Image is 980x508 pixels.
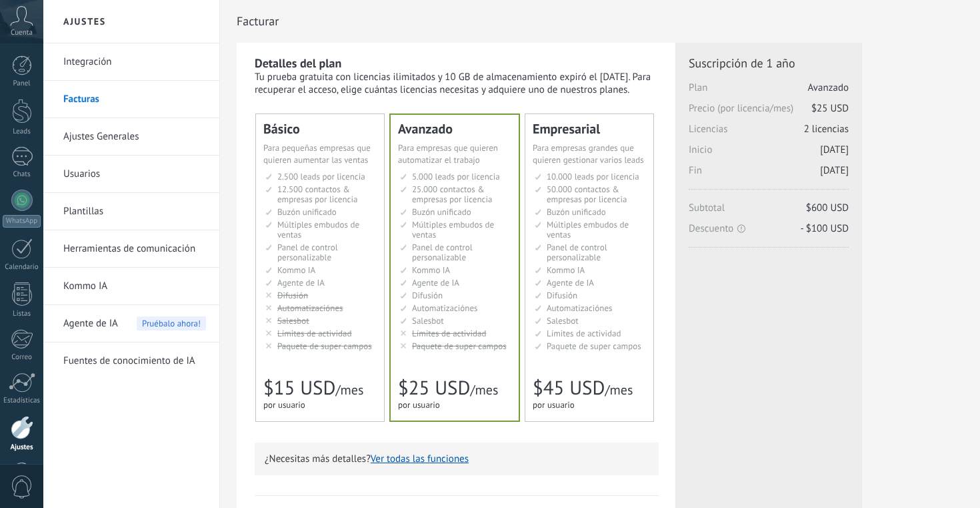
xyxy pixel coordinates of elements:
[265,453,649,465] p: ¿Necesitas más detalles?
[689,164,849,185] span: Fin
[547,242,607,263] span: Panel de control personalizable
[3,263,41,272] div: Calendario
[801,222,849,235] span: - $100 USD
[547,290,577,301] span: Difusión
[547,277,594,288] span: Agente de IA
[277,242,338,263] span: Panel de control personalizable
[277,277,325,288] span: Agente de IA
[820,164,849,177] span: [DATE]
[689,81,849,102] span: Plan
[3,128,41,136] div: Leads
[63,43,206,81] a: Integración
[808,81,849,94] span: Avanzado
[412,290,443,301] span: Difusión
[43,268,219,305] li: Kommo IA
[237,14,279,28] span: Facturar
[412,219,494,240] span: Múltiples embudos de ventas
[412,171,500,182] span: 5.000 leads por licencia
[811,102,849,115] span: $25 USD
[371,453,469,465] button: Ver todas las funciones
[277,315,309,326] span: Salesbot
[255,71,659,96] div: Tu prueba gratuita con licencias ilimitados y 10 GB de almacenamiento expiró el [DATE]. Para recu...
[11,29,33,37] span: Cuenta
[547,219,629,240] span: Múltiples embudos de ventas
[277,328,352,339] span: Límites de actividad
[804,123,849,136] span: 2 licencias
[3,443,41,452] div: Ajustes
[547,328,621,339] span: Límites de actividad
[43,118,219,156] li: Ajustes Generales
[63,305,206,342] a: Agente de IA Pruébalo ahora!
[3,353,41,362] div: Correo
[3,397,41,405] div: Estadísticas
[63,193,206,230] a: Plantillas
[689,222,849,235] span: Descuento
[63,156,206,193] a: Usuarios
[533,375,605,401] span: $45 USD
[547,184,627,205] span: 50.000 contactos & empresas por licencia
[820,144,849,156] span: [DATE]
[412,328,487,339] span: Límites de actividad
[263,375,335,401] span: $15 USD
[3,310,41,318] div: Listas
[277,219,359,240] span: Múltiples embudos de ventas
[255,55,341,71] b: Detalles del plan
[43,193,219,230] li: Plantillas
[412,206,471,218] span: Buzón unificado
[412,242,473,263] span: Panel de control personalizable
[277,302,343,314] span: Automatizaciónes
[689,123,849,144] span: Licencias
[605,381,633,399] span: /mes
[63,305,118,342] span: Agente de IA
[43,230,219,268] li: Herramientas de comunicación
[398,122,511,136] div: Avanzado
[263,142,371,166] span: Para pequeñas empresas que quieren aumentar las ventas
[547,171,639,182] span: 10.000 leads por licencia
[689,55,849,71] span: Suscripción de 1 año
[398,399,440,411] span: por usuario
[63,81,206,118] a: Facturas
[412,340,507,352] span: Paquete de super campos
[412,264,450,276] span: Kommo IA
[412,184,492,205] span: 25.000 contactos & empresas por licencia
[43,156,219,193] li: Usuarios
[533,399,575,411] span: por usuario
[533,122,646,136] div: Empresarial
[412,315,444,326] span: Salesbot
[277,290,308,301] span: Difusión
[63,118,206,156] a: Ajustes Generales
[277,184,357,205] span: 12.500 contactos & empresas por licencia
[398,142,498,166] span: Para empresas que quieren automatizar el trabajo
[689,102,849,123] span: Precio (por licencia/mes)
[43,342,219,379] li: Fuentes de conocimiento de IA
[547,264,585,276] span: Kommo IA
[137,316,206,330] span: Pruébalo ahora!
[547,340,641,352] span: Paquete de super campos
[335,381,363,399] span: /mes
[533,142,644,166] span: Para empresas grandes que quieren gestionar varios leads
[43,305,219,342] li: Agente de IA
[277,264,315,276] span: Kommo IA
[3,79,41,88] div: Panel
[63,230,206,268] a: Herramientas de comunicación
[63,268,206,305] a: Kommo IA
[806,202,849,214] span: $600 USD
[277,340,372,352] span: Paquete de super campos
[277,171,365,182] span: 2.500 leads por licencia
[3,215,41,228] div: WhatsApp
[689,202,849,222] span: Subtotal
[43,81,219,118] li: Facturas
[412,302,478,314] span: Automatizaciónes
[263,399,305,411] span: por usuario
[43,43,219,81] li: Integración
[277,206,337,218] span: Buzón unificado
[547,206,606,218] span: Buzón unificado
[412,277,459,288] span: Agente de IA
[547,315,579,326] span: Salesbot
[263,122,377,136] div: Básico
[689,144,849,164] span: Inicio
[547,302,613,314] span: Automatizaciónes
[398,375,470,401] span: $25 USD
[3,170,41,179] div: Chats
[470,381,498,399] span: /mes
